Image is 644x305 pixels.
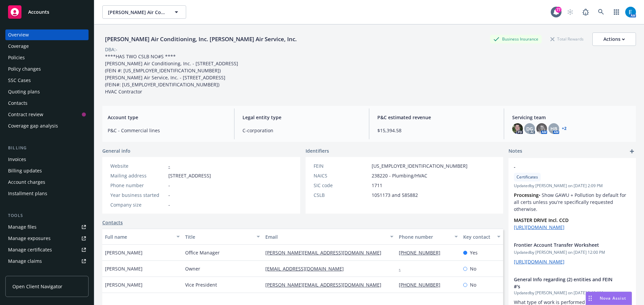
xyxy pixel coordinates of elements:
strong: Processing [514,192,539,198]
div: Title [185,233,253,240]
span: P&C estimated revenue [377,114,496,121]
a: Report a Bug [579,5,592,19]
span: C-corporation [243,127,361,134]
div: 77 [555,7,561,13]
a: [URL][DOMAIN_NAME] [514,224,565,230]
div: Billing [5,145,89,151]
img: photo [512,123,523,134]
div: Policy changes [8,64,41,74]
button: Phone number [396,229,460,245]
div: Manage certificates [8,244,52,255]
a: Billing updates [5,165,89,176]
div: FEIN [314,162,369,169]
div: Billing updates [8,165,42,176]
span: - [168,192,170,199]
span: 1711 [372,182,382,189]
a: [PERSON_NAME][EMAIL_ADDRESS][DOMAIN_NAME] [265,249,387,256]
div: Overview [8,29,29,40]
span: ****HAS TWO CSLB NO#S **** [PERSON_NAME] Air Conditioning, Inc. - [STREET_ADDRESS] (FEIN #: [US_E... [105,53,239,95]
div: Manage claims [8,256,42,266]
div: Website [110,162,166,169]
button: Key contact [461,229,503,245]
a: Installment plans [5,188,89,199]
div: Business Insurance [490,35,542,43]
a: Manage certificates [5,244,89,255]
span: General info [102,147,130,154]
a: Contacts [5,98,89,108]
span: Account type [108,114,226,121]
a: Manage BORs [5,267,89,278]
div: Invoices [8,154,26,165]
a: Manage files [5,222,89,232]
div: [PERSON_NAME] Air Conditioning, Inc. [PERSON_NAME] Air Service, Inc. [102,35,300,44]
span: - [168,201,170,208]
span: Frontier Account Transfer Worksheet [514,241,613,248]
span: - [168,182,170,189]
span: Open Client Navigator [12,283,62,290]
span: Manage exposures [5,233,89,244]
button: [PERSON_NAME] Air Conditioning, Inc. [PERSON_NAME] Air Service, Inc. [102,5,186,19]
div: Key contact [463,233,493,240]
div: Manage files [8,222,37,232]
a: Account charges [5,177,89,187]
span: [PERSON_NAME] [105,249,143,256]
div: NAICS [314,172,369,179]
a: +2 [562,127,567,131]
a: Coverage [5,41,89,52]
div: Contacts [8,98,28,108]
span: Nova Assist [600,295,626,301]
span: Accounts [28,9,49,15]
a: Invoices [5,154,89,165]
div: Year business started [110,192,166,199]
div: -CertificatesUpdatedby [PERSON_NAME] on [DATE] 2:09 PMProcessing• Show GAWU + Pollution by defaul... [508,158,636,236]
span: DG [526,125,533,132]
a: Overview [5,29,89,40]
div: Quoting plans [8,86,40,97]
span: 1051173 and 585882 [372,192,418,199]
a: Contract review [5,109,89,120]
button: Nova Assist [586,292,632,305]
button: Title [182,229,263,245]
div: SSC Cases [8,75,31,86]
a: Manage claims [5,256,89,266]
a: Switch app [610,5,623,19]
a: Start snowing [563,5,577,19]
div: Account charges [8,177,45,187]
span: $15,394.58 [377,127,496,134]
img: photo [536,123,547,134]
button: Full name [102,229,182,245]
span: P&C - Commercial lines [108,127,226,134]
a: SSC Cases [5,75,89,86]
button: Email [263,229,396,245]
div: Company size [110,201,166,208]
img: photo [625,7,636,17]
div: Full name [105,233,172,240]
span: Certificates [517,174,538,180]
span: No [470,281,476,288]
span: [STREET_ADDRESS] [168,172,211,179]
span: Updated by [PERSON_NAME] on [DATE] 12:00 PM [514,249,631,255]
div: SIC code [314,182,369,189]
span: Vice President [185,281,217,288]
span: Updated by [PERSON_NAME] on [DATE] 9:41 AM [514,290,631,296]
span: - [514,163,613,170]
span: No [470,265,476,272]
a: Search [594,5,608,19]
span: HB [550,125,557,132]
div: Coverage [8,41,29,52]
span: [US_EMPLOYER_IDENTIFICATION_NUMBER] [372,162,468,169]
div: Manage exposures [8,233,51,244]
span: Office Manager [185,249,220,256]
span: [PERSON_NAME] [105,281,143,288]
a: [PHONE_NUMBER] [399,249,446,256]
div: Manage BORs [8,267,40,278]
a: Accounts [5,3,89,21]
div: Frontier Account Transfer WorksheetUpdatedby [PERSON_NAME] on [DATE] 12:00 PM[URL][DOMAIN_NAME] [508,236,636,271]
div: Drag to move [586,292,594,305]
div: Policies [8,52,25,63]
a: Policy changes [5,64,89,74]
a: add [628,147,636,155]
div: Mailing address [110,172,166,179]
span: 238220 - Plumbing/HVAC [372,172,427,179]
div: CSLB [314,192,369,199]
